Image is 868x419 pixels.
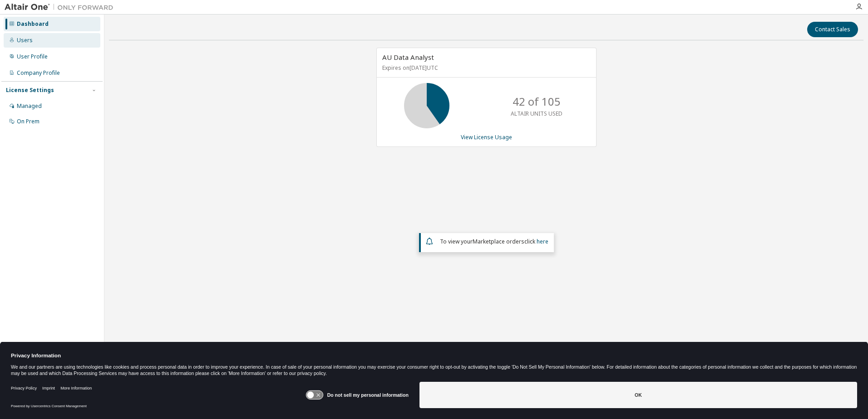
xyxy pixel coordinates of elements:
[382,53,434,62] span: AU Data Analyst
[807,22,858,37] button: Contact Sales
[17,20,49,28] div: Dashboard
[473,238,524,245] em: Marketplace orders
[17,53,48,60] div: User Profile
[513,94,561,109] p: 42 of 105
[17,118,39,125] div: On Prem
[17,37,33,44] div: Users
[17,102,42,110] div: Managed
[440,238,548,245] span: To view your click
[461,133,512,141] a: View License Usage
[511,110,562,117] p: ALTAIR UNITS USED
[6,87,54,94] div: License Settings
[17,69,60,77] div: Company Profile
[382,64,588,72] p: Expires on [DATE] UTC
[537,238,548,245] a: here
[5,3,118,12] img: Altair One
